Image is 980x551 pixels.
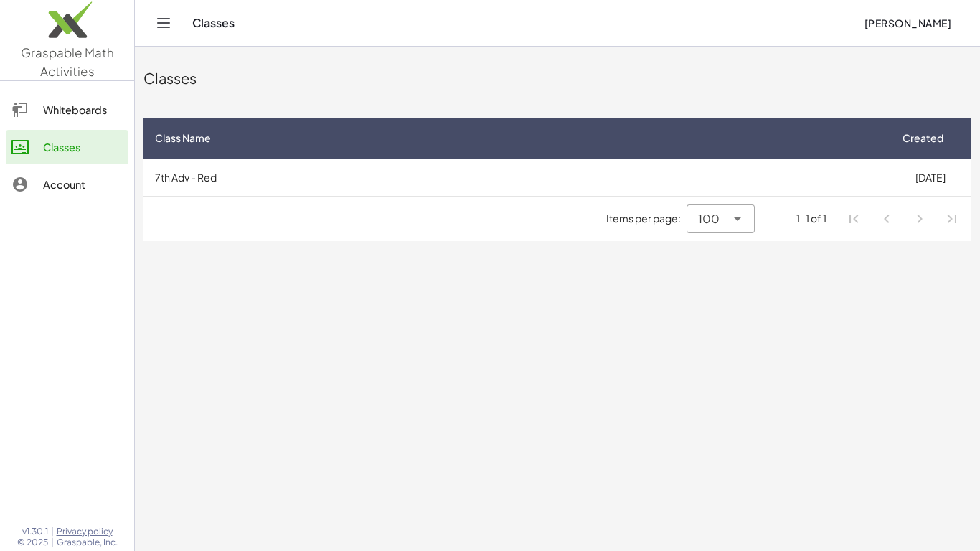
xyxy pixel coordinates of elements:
a: Privacy policy [57,526,118,537]
span: © 2025 [17,537,48,548]
div: Whiteboards [43,101,123,118]
a: Account [6,167,128,202]
button: Toggle navigation [152,11,175,34]
a: Classes [6,130,128,164]
span: Created [903,131,943,146]
span: Graspable, Inc. [57,537,118,548]
span: [PERSON_NAME] [864,17,951,29]
span: | [51,526,54,537]
span: 100 [698,210,720,227]
div: Classes [43,138,123,156]
div: Classes [143,68,971,88]
a: Whiteboards [6,93,128,127]
span: Class Name [155,131,211,146]
span: Items per page: [606,211,687,226]
nav: Pagination Navigation [838,202,969,235]
span: Graspable Math Activities [21,44,114,79]
button: [PERSON_NAME] [852,10,963,36]
div: 1-1 of 1 [796,211,826,226]
td: [DATE] [889,159,971,196]
div: Account [43,176,123,193]
span: | [51,537,54,548]
td: 7th Adv - Red [143,159,889,196]
span: v1.30.1 [22,526,48,537]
